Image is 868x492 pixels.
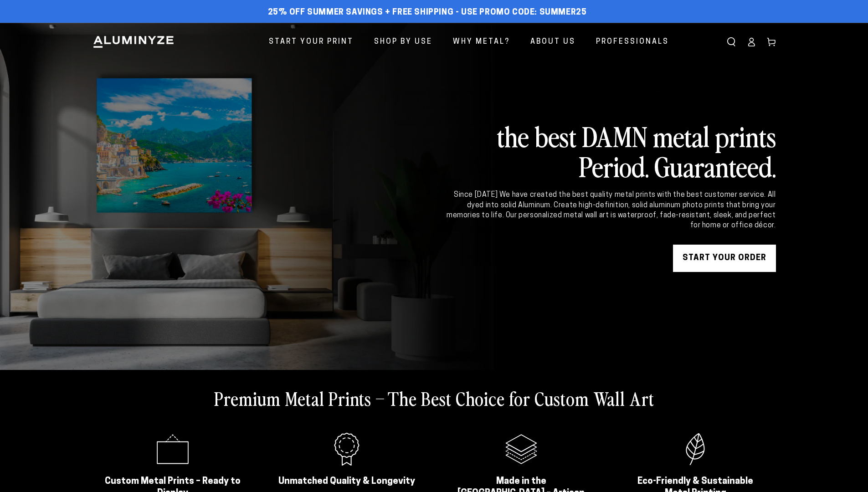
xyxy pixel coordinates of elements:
span: Shop By Use [374,36,432,49]
a: About Us [524,30,582,54]
span: 25% off Summer Savings + Free Shipping - Use Promo Code: SUMMER25 [268,8,587,18]
span: Professionals [596,36,669,49]
h2: Unmatched Quality & Longevity [278,476,416,487]
h2: the best DAMN metal prints Period. Guaranteed. [445,121,776,181]
img: Aluminyze [92,35,175,49]
span: Why Metal? [453,36,510,49]
a: Why Metal? [446,30,517,54]
summary: Search our site [721,32,741,52]
h2: Premium Metal Prints – The Best Choice for Custom Wall Art [214,386,654,410]
a: Start Your Print [262,30,360,54]
a: Shop By Use [367,30,439,54]
a: Professionals [589,30,676,54]
span: About Us [530,36,575,49]
a: START YOUR Order [673,245,776,272]
span: Start Your Print [269,36,354,49]
div: Since [DATE] We have created the best quality metal prints with the best customer service. All dy... [445,190,776,231]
